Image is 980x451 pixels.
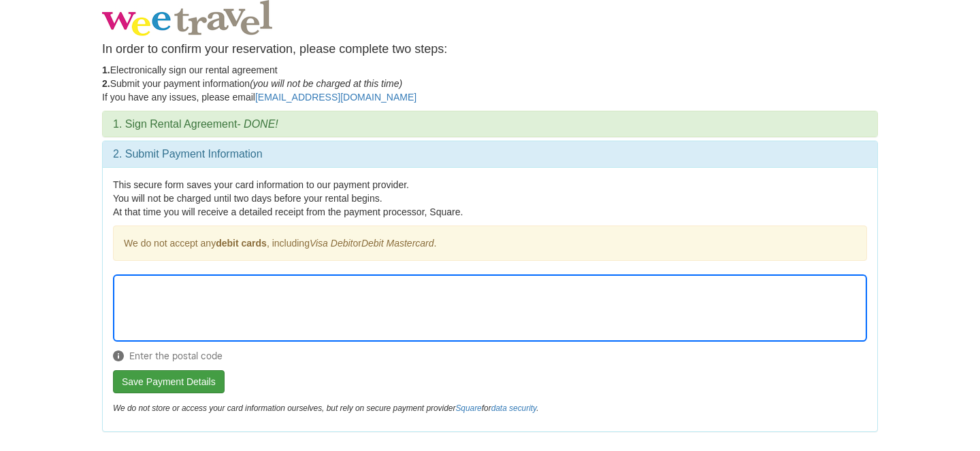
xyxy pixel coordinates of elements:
[113,178,867,219] p: This secure form saves your card information to our payment provider. You will not be charged unt...
[102,63,878,104] p: Electronically sign our rental agreement Submit your payment information If you have any issues, ...
[113,403,538,413] em: We do not store or access your card information ourselves, but rely on secure payment provider for .
[237,118,278,130] em: - DONE!
[310,238,353,249] em: Visa Debit
[113,118,867,130] h3: 1. Sign Rental Agreement
[250,78,402,89] em: (you will not be charged at this time)
[255,92,416,103] a: [EMAIL_ADDRESS][DOMAIN_NAME]
[102,65,110,75] strong: 1.
[113,148,867,160] h3: 2. Submit Payment Information
[491,403,537,413] a: data security
[113,349,867,363] span: Enter the postal code
[113,370,225,393] button: Save Payment Details
[114,275,866,341] iframe: Secure Credit Card Form
[102,43,878,56] h4: In order to confirm your reservation, please complete two steps:
[216,238,267,249] strong: debit cards
[102,78,110,89] strong: 2.
[113,225,867,261] div: We do not accept any , including or .
[455,403,481,413] a: Square
[361,238,434,249] em: Debit Mastercard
